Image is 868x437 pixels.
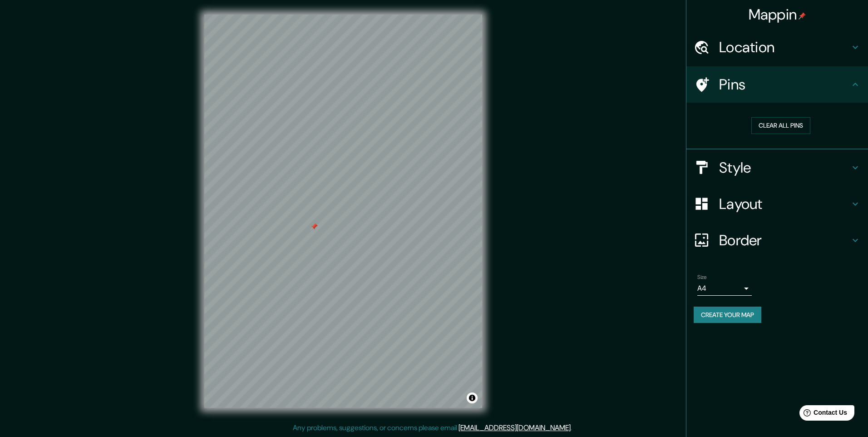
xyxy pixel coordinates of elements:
div: Layout [686,186,868,222]
h4: Border [719,231,850,249]
canvas: Map [204,15,482,408]
button: Toggle attribution [467,392,478,403]
h4: Location [719,38,850,56]
h4: Pins [719,75,850,94]
div: Border [686,222,868,258]
div: A4 [697,281,752,296]
iframe: Help widget launcher [787,402,858,427]
div: Pins [686,66,868,103]
button: Clear all pins [751,117,810,134]
div: Location [686,29,868,65]
img: pin-icon.png [799,12,806,20]
h4: Style [719,159,850,177]
h4: Layout [719,195,850,213]
button: Create your map [694,307,761,323]
label: Size [697,273,707,281]
div: . [573,422,575,433]
p: Any problems, suggestions, or concerns please email . [293,422,572,433]
div: Style [686,149,868,186]
a: [EMAIL_ADDRESS][DOMAIN_NAME] [459,423,571,432]
h4: Mappin [749,5,806,24]
div: . [572,422,573,433]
